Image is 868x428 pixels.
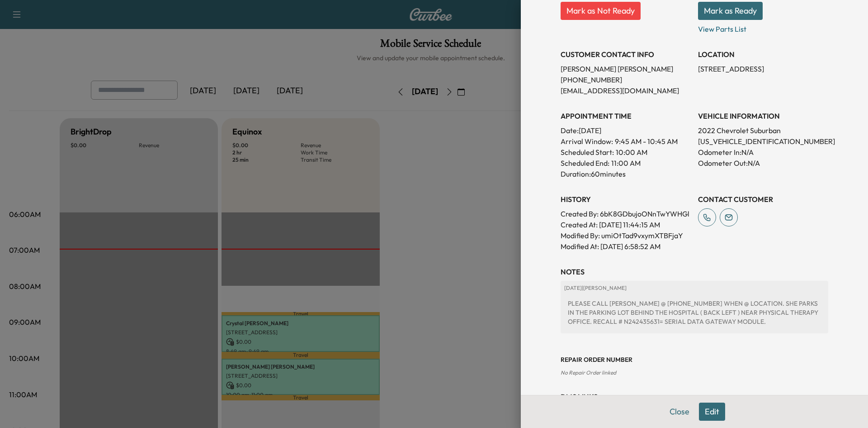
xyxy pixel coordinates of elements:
[699,403,725,421] button: Edit
[561,85,691,96] p: [EMAIL_ADDRESS][DOMAIN_NAME]
[616,147,647,158] p: 10:00 AM
[698,136,828,147] p: [US_VEHICLE_IDENTIFICATION_NUMBER]
[561,74,691,85] p: [PHONE_NUMBER]
[561,168,691,179] p: Duration: 60 minutes
[561,158,609,168] p: Scheduled End:
[561,355,828,364] h3: Repair Order number
[561,111,691,121] h3: APPOINTMENT TIME
[561,136,691,147] p: Arrival Window:
[561,63,691,74] p: [PERSON_NAME] [PERSON_NAME]
[698,49,828,60] h3: LOCATION
[698,63,828,74] p: [STREET_ADDRESS]
[698,20,828,34] p: View Parts List
[564,295,825,330] div: PLEASE CALL [PERSON_NAME] @ [PHONE_NUMBER] WHEN @ LOCATION. SHE PARKS IN THE PARKING LOT BEHIND T...
[561,208,691,219] p: Created By : 6bK8GDbujoONnTwYWHGl
[561,241,691,252] p: Modified At : [DATE] 6:58:52 AM
[561,49,691,60] h3: CUSTOMER CONTACT INFO
[561,2,641,20] button: Mark as Not Ready
[615,136,678,147] span: 9:45 AM - 10:45 AM
[698,125,828,136] p: 2022 Chevrolet Suburban
[611,158,641,168] p: 11:00 AM
[698,194,828,205] h3: CONTACT CUSTOMER
[561,266,828,277] h3: NOTES
[561,219,691,230] p: Created At : [DATE] 11:44:15 AM
[698,111,828,121] h3: VEHICLE INFORMATION
[561,147,614,158] p: Scheduled Start:
[698,2,763,20] button: Mark as Ready
[664,403,695,421] button: Close
[561,230,691,241] p: Modified By : umiOtTad9vxymXTBFjaY
[561,391,828,402] h3: DMS Links
[698,147,828,158] p: Odometer In: N/A
[698,158,828,168] p: Odometer Out: N/A
[561,369,616,376] span: No Repair Order linked
[561,125,691,136] p: Date: [DATE]
[561,194,691,205] h3: History
[564,284,825,292] p: [DATE] | [PERSON_NAME]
